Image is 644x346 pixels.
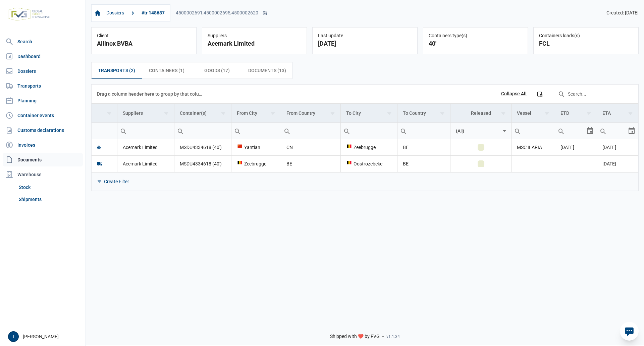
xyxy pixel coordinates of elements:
span: Show filter options for column 'ETD' [586,110,591,115]
div: ETA [602,110,611,116]
a: Customs declarations [3,123,83,137]
div: Data grid toolbar [97,85,633,103]
span: Containers (1) [149,66,184,75]
span: Transports (2) [98,66,135,75]
td: Filter cell [117,122,174,139]
div: FCL [539,39,633,48]
span: Shipped with ❤️ by FVG [330,334,380,340]
div: Vessel [517,110,531,116]
td: Acemark Limited [117,139,174,156]
input: Search in the data grid [552,86,633,102]
input: Filter cell [555,123,586,139]
div: ETD [560,110,569,116]
td: Column From Country [281,104,340,123]
div: Acemark Limited [208,39,302,48]
input: Filter cell [341,123,397,139]
input: Filter cell [597,123,628,139]
div: Select [586,123,594,139]
div: Yantian [237,144,275,151]
div: Search box [397,123,410,139]
a: #tr 148687 [139,7,167,19]
a: Planning [3,94,83,107]
input: Filter cell [92,123,117,139]
td: Column To Country [397,104,450,123]
td: MSC ILARIA [512,139,555,156]
td: Column Released [450,104,512,123]
div: Search box [117,123,129,139]
img: FVG - Global freight forwarding [5,5,53,23]
input: Filter cell [512,123,555,139]
div: Zeebrugge [346,144,392,151]
div: Zeebrugge [237,160,275,167]
td: BE [281,155,340,172]
div: To Country [403,110,426,116]
td: Acemark Limited [117,155,174,172]
span: - [382,334,384,340]
td: Column Container(s) [174,104,231,123]
td: MSDU4334618 (40') [174,155,231,172]
div: Container(s) [180,110,207,116]
div: Last update [318,33,412,39]
span: [DATE] [602,161,616,166]
td: Column Suppliers [117,104,174,123]
div: Suppliers [123,110,143,116]
div: 40' [429,39,523,48]
div: Search box [597,123,609,139]
span: Goods (17) [204,66,230,75]
span: [DATE] [560,145,574,150]
td: Column From City [231,104,281,123]
a: Dashboard [3,50,83,63]
td: Filter cell [397,122,450,139]
td: Column ETA [597,104,638,123]
div: Select [628,123,636,139]
span: Show filter options for column 'To Country' [440,110,445,115]
div: 4500002691,4500002695,4500002620 [176,10,268,16]
td: Filter cell [512,122,555,139]
span: Show filter options for column 'Vessel' [544,110,549,115]
span: Documents (13) [248,66,286,75]
div: Select [500,123,508,139]
a: Search [3,35,83,48]
a: Dossiers [104,7,127,19]
span: Show filter options for column 'From Country' [330,110,335,115]
a: Transports [3,79,83,93]
div: Collapse All [501,91,527,97]
td: Filter cell [340,122,397,139]
div: Allinox BVBA [97,39,191,48]
div: To City [346,110,361,116]
a: Stock [16,181,83,193]
td: BE [397,139,450,156]
div: Oostrozebeke [346,160,392,167]
td: Filter cell [174,122,231,139]
div: Suppliers [208,33,302,39]
input: Filter cell [231,123,281,139]
span: Show filter options for column 'From City' [270,110,275,115]
div: Client [97,33,191,39]
button: I [8,331,19,342]
div: Search box [231,123,244,139]
span: Show filter options for column 'Container(s)' [221,110,226,115]
td: Column ETD [555,104,597,123]
div: [DATE] [318,39,412,48]
td: MSDU4334618 (40') [174,139,231,156]
td: Filter cell [555,122,597,139]
div: Search box [341,123,353,139]
div: Containers loads(s) [539,33,633,39]
a: Dossiers [3,64,83,78]
div: Data grid with 2 rows and 11 columns [92,85,638,191]
input: Filter cell [450,123,500,139]
a: Container events [3,109,83,122]
span: v1.1.34 [386,334,400,339]
div: [PERSON_NAME] [8,331,82,342]
td: Filter cell [281,122,340,139]
div: Drag a column header here to group by that column [97,89,205,99]
div: Create Filter [104,179,129,185]
div: From Country [286,110,315,116]
div: Column Chooser [534,88,546,100]
div: Search box [555,123,567,139]
span: Show filter options for column 'To City' [387,110,392,115]
td: Column Vessel [512,104,555,123]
